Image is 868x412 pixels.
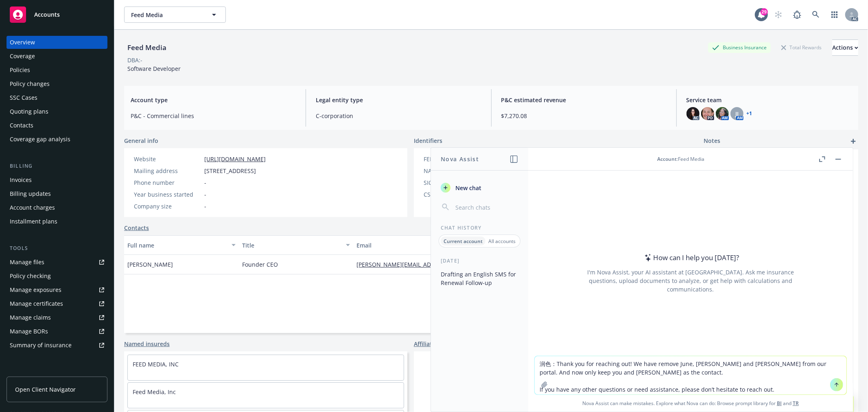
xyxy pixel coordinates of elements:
[7,215,107,228] a: Installment plans
[7,64,107,77] a: Policies
[134,167,201,175] div: Mailing address
[7,173,107,186] a: Invoices
[424,155,491,163] div: FEIN
[424,178,491,187] div: SIC code
[832,39,858,56] button: Actions
[826,7,843,23] a: Switch app
[204,155,266,163] a: [URL][DOMAIN_NAME]
[642,252,739,263] div: How can I help you [DATE]?
[242,241,341,250] div: Title
[10,215,57,228] div: Installment plans
[789,7,805,23] a: Report a Bug
[687,107,700,120] img: photo
[134,190,201,199] div: Year business started
[7,201,107,214] a: Account charges
[10,50,35,63] div: Coverage
[127,56,142,64] div: DBA: -
[687,96,852,104] span: Service team
[7,105,107,118] a: Quoting plans
[848,136,858,146] a: add
[10,187,51,200] div: Billing updates
[10,77,50,90] div: Policy changes
[7,36,107,49] a: Overview
[10,64,30,77] div: Policies
[531,395,850,412] span: Nova Assist can make mistakes. Explore what Nova can do: Browse prompt library for and
[316,96,481,104] span: Legal entity type
[124,224,149,232] a: Contacts
[657,156,704,162] div: : Feed Media
[431,257,528,264] div: [DATE]
[576,268,805,294] div: I'm Nova Assist, your AI assistant at [GEOGRAPHIC_DATA]. Ask me insurance questions, upload docum...
[10,297,63,310] div: Manage certificates
[7,244,107,252] div: Tools
[133,360,179,368] a: FEED MEDIA, INC
[431,224,528,231] div: Chat History
[353,235,544,255] button: Email
[777,42,826,53] div: Total Rewards
[488,238,516,245] p: All accounts
[124,136,158,145] span: General info
[424,167,491,175] div: NAICS
[701,107,714,120] img: photo
[747,111,752,116] a: +1
[7,91,107,104] a: SSC Cases
[124,42,170,53] div: Feed Media
[131,96,296,104] span: Account type
[133,388,176,396] a: Feed Media, Inc
[7,133,107,146] a: Coverage gap analysis
[7,50,107,63] a: Coverage
[127,260,173,269] span: [PERSON_NAME]
[657,156,677,162] span: Account
[127,65,181,72] span: Software Developer
[424,190,491,199] div: CSLB
[10,173,32,186] div: Invoices
[124,7,226,23] button: Feed Media
[7,119,107,132] a: Contacts
[7,311,107,324] a: Manage claims
[793,400,799,407] a: TR
[242,260,278,269] span: Founder CEO
[777,400,782,407] a: BI
[127,241,227,250] div: Full name
[204,190,206,199] span: -
[7,3,107,26] a: Accounts
[7,368,107,376] div: Analytics hub
[10,270,51,283] div: Policy checking
[34,11,60,18] span: Accounts
[10,36,35,49] div: Overview
[7,77,107,90] a: Policy changes
[10,119,33,132] div: Contacts
[437,180,522,195] button: New chat
[204,167,256,175] span: [STREET_ADDRESS]
[7,162,107,170] div: Billing
[10,339,72,352] div: Summary of insurance
[131,11,201,19] span: Feed Media
[454,184,481,192] span: New chat
[204,202,206,210] span: -
[124,235,239,255] button: Full name
[131,112,296,120] span: P&C - Commercial lines
[356,241,532,250] div: Email
[134,202,201,210] div: Company size
[134,178,201,187] div: Phone number
[808,7,824,23] a: Search
[7,187,107,200] a: Billing updates
[10,105,48,118] div: Quoting plans
[10,311,51,324] div: Manage claims
[15,385,76,394] span: Open Client Navigator
[134,155,201,163] div: Website
[708,42,771,53] div: Business Insurance
[501,112,667,120] span: $7,270.08
[10,91,37,104] div: SSC Cases
[832,40,858,55] div: Actions
[704,136,720,146] span: Notes
[10,325,48,338] div: Manage BORs
[356,261,504,268] a: [PERSON_NAME][EMAIL_ADDRESS][DOMAIN_NAME]
[770,7,787,23] a: Start snowing
[7,339,107,352] a: Summary of insurance
[716,107,729,120] img: photo
[735,110,739,118] span: JJ
[414,340,466,348] a: Affiliated accounts
[7,256,107,269] a: Manage files
[124,340,170,348] a: Named insureds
